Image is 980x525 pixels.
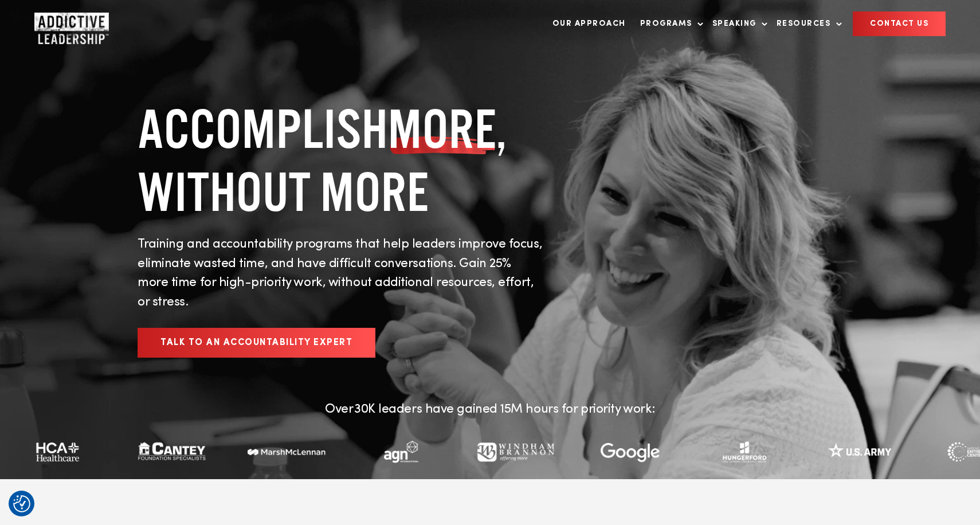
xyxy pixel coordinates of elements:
a: CONTACT US [853,11,946,36]
a: Resources [771,12,842,36]
h1: ACCOMPLISH , WITHOUT MORE [138,97,544,224]
button: Consent Preferences [13,495,30,512]
a: Home [34,13,103,36]
span: MORE [388,97,496,160]
img: Revisit consent button [13,495,30,512]
a: Our Approach [547,12,632,36]
p: Training and accountability programs that help leaders improve focus, eliminate wasted time, and ... [138,235,544,312]
a: Speaking [707,12,768,36]
span: Talk to an Accountability Expert [160,338,352,347]
a: Programs [634,12,704,36]
a: Talk to an Accountability Expert [138,328,375,358]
